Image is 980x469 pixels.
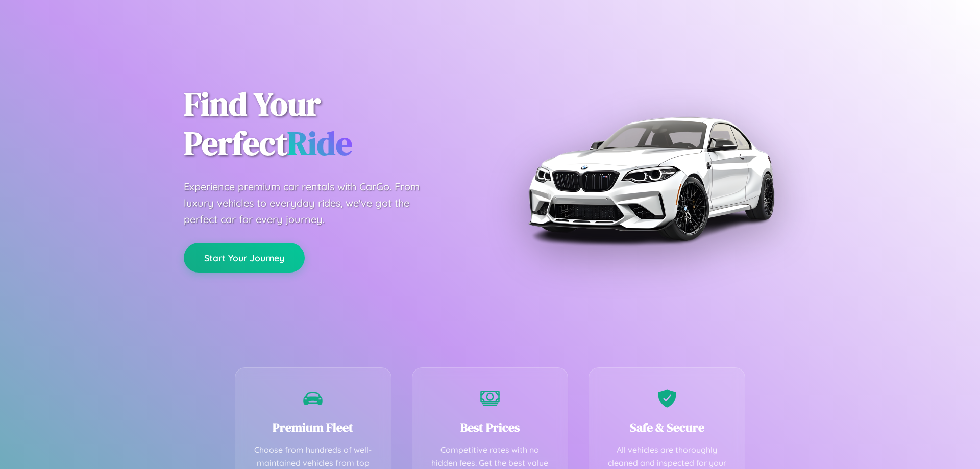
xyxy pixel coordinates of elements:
[523,51,778,306] img: Premium BMW car rental vehicle
[251,419,376,436] h3: Premium Fleet
[287,121,352,165] span: Ride
[184,243,305,273] button: Start Your Journey
[184,85,475,163] h1: Find Your Perfect
[428,419,553,436] h3: Best Prices
[184,179,439,228] p: Experience premium car rentals with CarGo. From luxury vehicles to everyday rides, we've got the ...
[604,419,729,436] h3: Safe & Secure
